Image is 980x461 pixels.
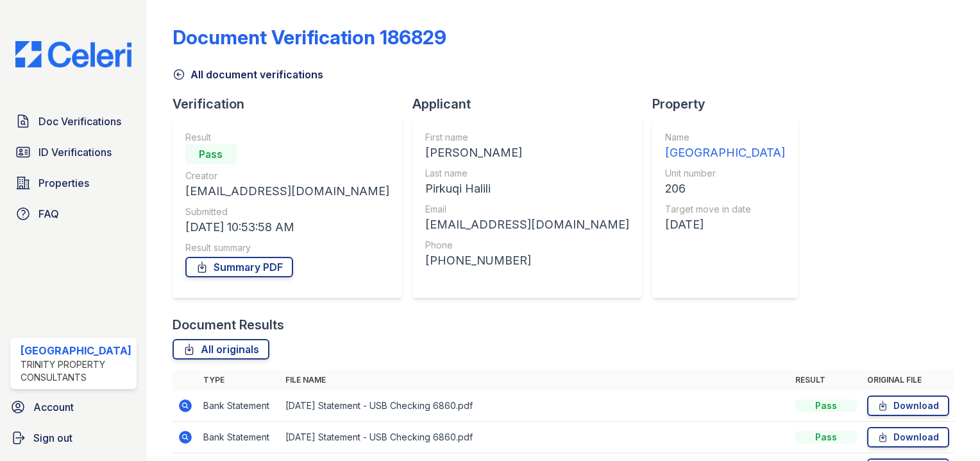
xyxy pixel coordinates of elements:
[185,182,389,200] div: [EMAIL_ADDRESS][DOMAIN_NAME]
[280,422,790,453] td: [DATE] Statement - USB Checking 6860.pdf
[425,239,629,252] div: Phone
[173,95,412,113] div: Verification
[38,206,59,222] span: FAQ
[5,425,142,451] a: Sign out
[185,144,237,164] div: Pass
[38,114,121,129] span: Doc Verifications
[790,370,862,390] th: Result
[185,205,389,218] div: Submitted
[425,203,629,216] div: Email
[173,316,284,334] div: Document Results
[198,370,280,390] th: Type
[280,370,790,390] th: File name
[173,67,323,82] a: All document verifications
[185,241,389,254] div: Result summary
[665,216,785,234] div: [DATE]
[425,252,629,270] div: [PHONE_NUMBER]
[10,139,137,165] a: ID Verifications
[185,257,293,277] a: Summary PDF
[33,399,74,415] span: Account
[10,170,137,196] a: Properties
[412,95,652,113] div: Applicant
[665,131,785,144] div: Name
[425,180,629,198] div: Pirkuqi Halili
[425,216,629,234] div: [EMAIL_ADDRESS][DOMAIN_NAME]
[185,131,389,144] div: Result
[33,430,72,446] span: Sign out
[21,358,131,384] div: Trinity Property Consultants
[795,399,857,412] div: Pass
[185,170,389,182] div: Creator
[198,390,280,422] td: Bank Statement
[198,422,280,453] td: Bank Statement
[652,95,808,113] div: Property
[5,41,142,67] img: CE_Logo_Blue-a8612792a0a2168367f1c8372b55b34899dd931a85d93a1a3d3e32e68fde9ad4.png
[665,131,785,162] a: Name [GEOGRAPHIC_DATA]
[5,394,142,420] a: Account
[173,26,446,49] div: Document Verification 186829
[10,109,137,134] a: Doc Verifications
[425,131,629,144] div: First name
[21,343,131,358] div: [GEOGRAPHIC_DATA]
[867,427,949,448] a: Download
[425,167,629,180] div: Last name
[795,431,857,444] div: Pass
[665,180,785,198] div: 206
[10,201,137,227] a: FAQ
[862,370,954,390] th: Original file
[665,203,785,216] div: Target move in date
[867,396,949,416] a: Download
[173,339,269,360] a: All originals
[38,144,112,160] span: ID Verifications
[665,144,785,162] div: [GEOGRAPHIC_DATA]
[185,218,389,236] div: [DATE] 10:53:58 AM
[425,144,629,162] div: [PERSON_NAME]
[665,167,785,180] div: Unit number
[38,175,89,191] span: Properties
[280,390,790,422] td: [DATE] Statement - USB Checking 6860.pdf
